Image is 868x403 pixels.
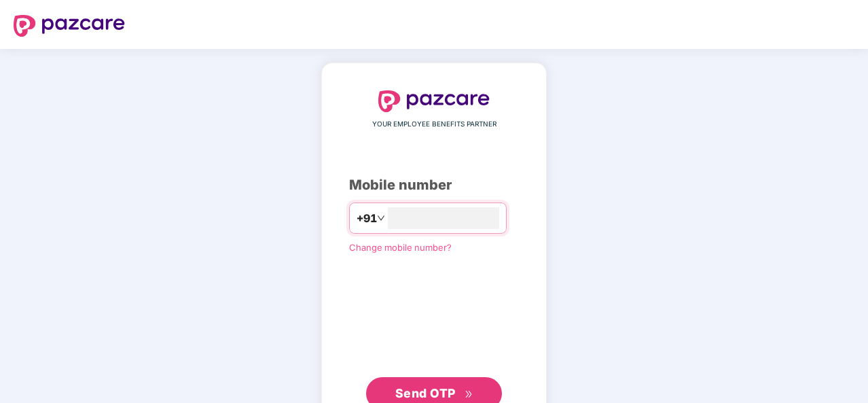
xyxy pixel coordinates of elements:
img: logo [14,15,125,37]
img: logo [378,90,490,112]
span: double-right [465,390,473,399]
span: YOUR EMPLOYEE BENEFITS PARTNER [372,119,496,130]
span: Send OTP [395,386,456,400]
div: Mobile number [349,175,519,196]
span: down [377,214,385,222]
a: Change mobile number? [349,242,452,253]
span: +91 [357,210,377,227]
